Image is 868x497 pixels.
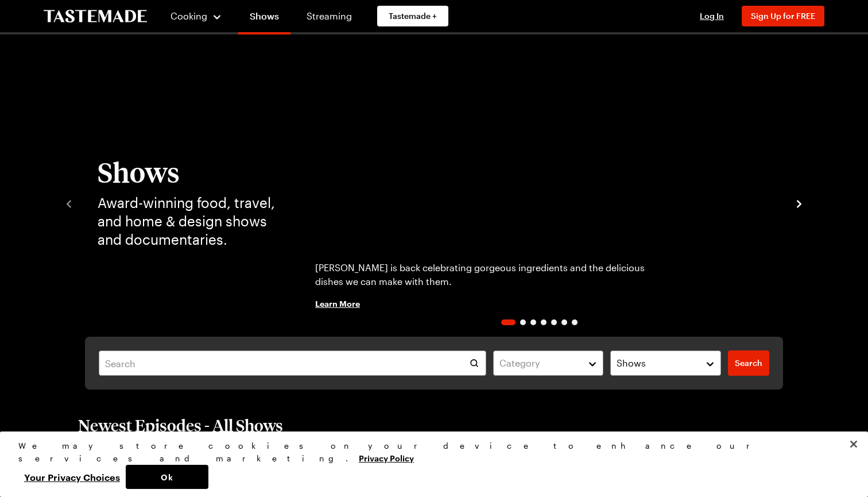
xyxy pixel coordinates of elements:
p: [PERSON_NAME] is back celebrating gorgeous ingredients and the delicious dishes we can make with ... [315,261,674,288]
button: Ok [126,465,208,489]
button: Sign Up for FREE [742,6,824,26]
button: Your Privacy Choices [18,465,126,489]
div: We may store cookies on your device to enhance our services and marketing. [18,440,840,465]
span: Tastemade + [389,10,437,22]
span: Go to slide 1 [501,319,516,325]
button: Category [493,350,604,376]
button: Close [841,431,866,457]
button: Cooking [170,2,222,30]
button: Shows [610,350,721,376]
span: Go to slide 5 [551,319,557,325]
span: Go to slide 6 [561,319,567,325]
a: Tastemade + [377,6,448,26]
span: Sign Up for FREE [751,11,815,21]
span: Cooking [170,10,207,21]
button: navigate to next item [793,196,805,210]
div: Privacy [18,440,840,489]
a: Jamie Oliver: Seasons[PERSON_NAME] is back celebrating gorgeous ingredients and the delicious dis... [301,69,777,337]
input: Search [99,350,486,376]
a: To Tastemade Home Page [44,10,147,23]
p: Award-winning food, travel, and home & design shows and documentaries. [98,194,278,249]
h1: Shows [98,157,278,187]
span: Log In [700,11,724,21]
img: Jamie Oliver: Seasons [301,69,777,337]
a: More information about your privacy, opens in a new tab [359,452,414,463]
a: Shows [238,2,290,34]
div: 1 / 7 [301,69,777,337]
div: Category [499,356,580,370]
span: Learn More [315,298,360,309]
span: Shows [617,356,646,370]
span: Go to slide 2 [520,319,526,325]
span: Go to slide 7 [572,319,578,325]
button: Log In [689,10,735,22]
span: Search [735,357,762,369]
span: Go to slide 3 [530,319,536,325]
h2: Newest Episodes - All Shows [78,415,283,436]
button: navigate to previous item [63,196,75,210]
span: Go to slide 4 [541,319,547,325]
a: filters [728,350,769,376]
